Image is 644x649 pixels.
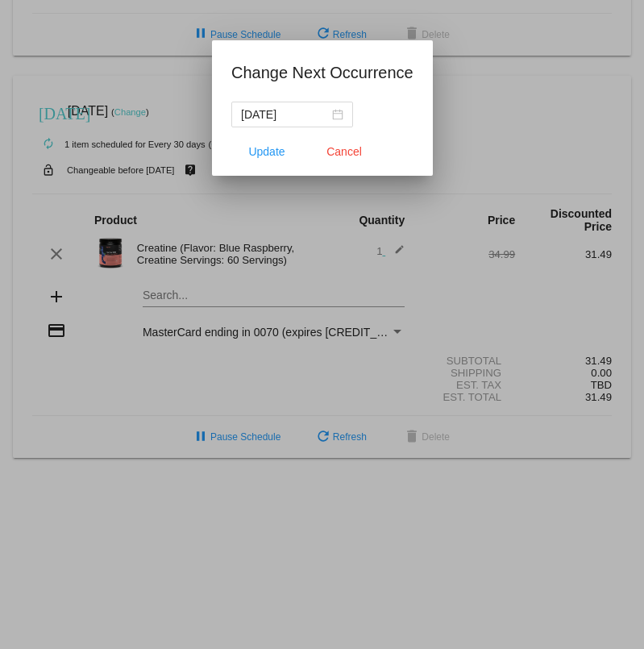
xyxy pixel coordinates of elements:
input: Select date [241,106,329,123]
button: Close dialog [309,137,380,166]
button: Update [231,137,302,166]
h1: Change Next Occurrence [231,60,413,85]
span: Update [248,145,285,158]
span: Cancel [326,145,362,158]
